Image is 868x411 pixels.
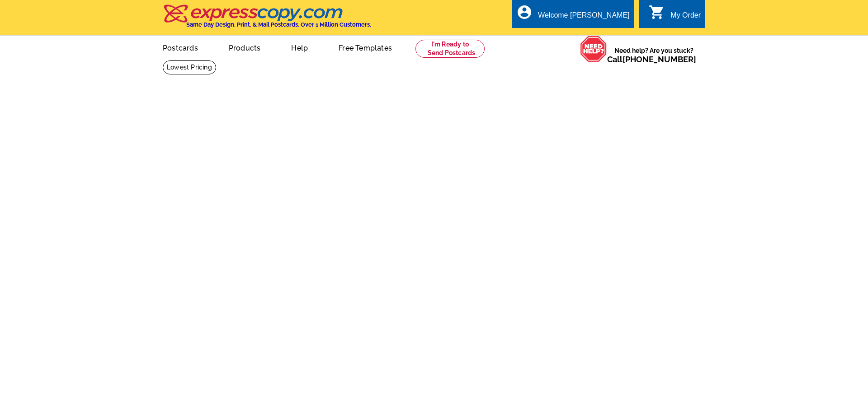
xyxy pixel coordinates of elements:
i: account_circle [516,4,533,20]
img: help [580,36,607,62]
div: My Order [670,11,701,24]
a: [PHONE_NUMBER] [623,55,696,64]
a: Free Templates [324,37,406,58]
h4: Same Day Design, Print, & Mail Postcards. Over 1 Million Customers. [186,21,371,28]
a: Postcards [148,37,212,58]
div: Welcome [PERSON_NAME] [538,11,629,24]
span: Call [607,55,696,64]
a: Same Day Design, Print, & Mail Postcards. Over 1 Million Customers. [163,11,371,28]
span: Need help? Are you stuck? [607,46,701,64]
i: shopping_cart [649,4,665,20]
a: Products [214,37,275,58]
a: shopping_cart My Order [649,10,701,21]
a: Help [277,37,322,58]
